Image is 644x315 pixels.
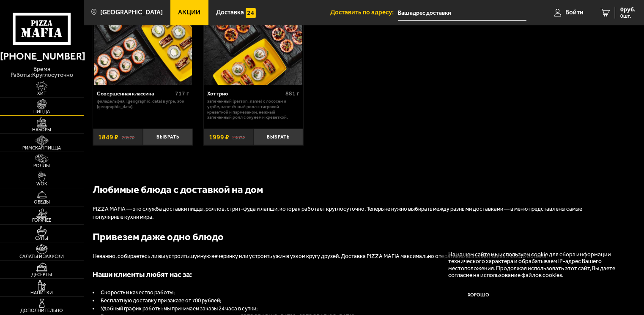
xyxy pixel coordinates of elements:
[330,9,398,16] span: Доставить по адресу:
[93,205,600,221] p: PIZZA MAFIA — это служба доставки пиццы, роллов, стрит-фуда и лапши, которая работает круглосуточ...
[565,9,584,16] span: Войти
[93,270,192,279] span: Наши клиенты любят нас за:
[97,99,189,109] p: Филадельфия, [GEOGRAPHIC_DATA] в угре, Эби [GEOGRAPHIC_DATA].
[398,5,527,21] input: Ваш адрес доставки
[209,134,229,141] span: 1999 ₽
[620,14,636,19] span: 0 шт.
[93,289,600,297] li: Скорость и качество работы;
[253,129,303,145] button: Выбрать
[449,285,509,305] button: Хорошо
[100,9,163,16] span: [GEOGRAPHIC_DATA]
[122,134,134,141] s: 2057 ₽
[175,90,189,97] span: 717 г
[178,9,201,16] span: Акции
[93,297,600,305] li: Бесплатную доставку при заказе от 700 рублей;
[93,253,600,261] p: Неважно, собираетесь ли вы устроить шумную вечеринку или устроить ужин в узком кругу друзей. Дост...
[620,7,636,13] span: 0 руб.
[93,305,600,313] li: Удобный график работы: мы принимаем заказы 24 часа в сутки;
[98,134,118,141] span: 1849 ₽
[143,129,193,145] button: Выбрать
[285,90,299,97] span: 881 г
[216,9,244,16] span: Доставка
[207,99,299,120] p: Запеченный [PERSON_NAME] с лососем и угрём, Запечённый ролл с тигровой креветкой и пармезаном, Не...
[207,90,283,97] div: Хот трио
[246,8,256,18] img: 15daf4d41897b9f0e9f617042186c801.svg
[449,251,623,279] p: На нашем сайте мы используем cookie для сбора информации технического характера и обрабатываем IP...
[93,184,263,196] b: Любимые блюда с доставкой на дом
[97,90,173,97] div: Совершенная классика
[233,134,245,141] s: 2307 ₽
[93,231,224,243] b: Привезем даже одно блюдо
